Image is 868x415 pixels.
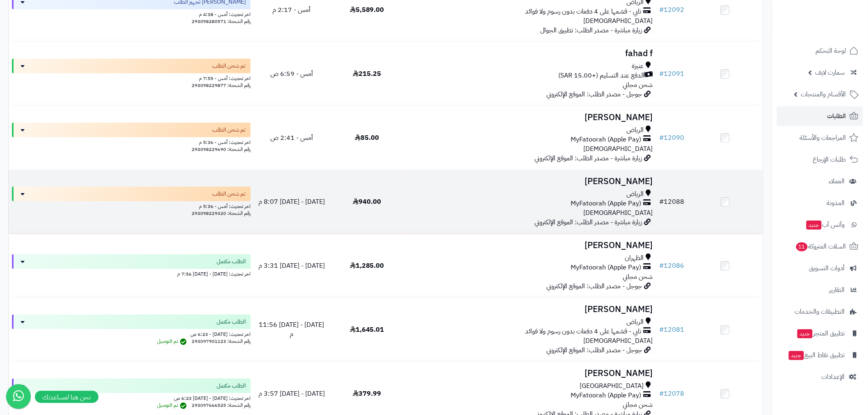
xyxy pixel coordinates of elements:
[558,71,644,80] span: الدفع عند التسليم (+15.00 SAR)
[626,189,644,199] span: الرياض
[659,325,664,335] span: #
[192,210,251,217] span: رقم الشحنة: 293098229320
[806,219,845,230] span: وآتس آب
[408,369,653,378] h3: [PERSON_NAME]
[797,329,813,338] span: جديد
[816,45,846,57] span: لوحة التحكم
[350,5,384,15] span: 5,589.00
[580,381,644,391] span: [GEOGRAPHIC_DATA]
[192,337,251,345] span: رقم الشحنة: 293097901123
[540,25,642,35] span: زيارة مباشرة - مصدر الطلب: تطبيق الجوال
[659,325,684,335] a: #12081
[12,269,251,278] div: اخر تحديث: [DATE] - [DATE] 7:56 م
[217,382,246,390] span: الطلب مكتمل
[822,371,845,383] span: الإعدادات
[217,258,246,266] span: الطلب مكتمل
[626,125,644,135] span: الرياض
[777,302,863,322] a: التطبيقات والخدمات
[659,69,684,79] a: #12091
[12,73,251,82] div: اخر تحديث: أمس - 7:55 م
[659,261,664,271] span: #
[571,391,641,400] span: MyFatoorah (Apple Pay)
[258,261,325,271] span: [DATE] - [DATE] 3:31 م
[546,281,642,291] span: جوجل - مصدر الطلب: الموقع الإلكتروني
[777,345,863,365] a: تطبيق نقاط البيعجديد
[259,320,324,339] span: [DATE] - [DATE] 11:56 م
[659,5,664,15] span: #
[812,23,860,40] img: logo-2.png
[659,261,684,271] a: #12086
[408,113,653,122] h3: [PERSON_NAME]
[535,153,642,163] span: زيارة مباشرة - مصدر الطلب: الموقع الإلكتروني
[789,351,804,360] span: جديد
[659,133,684,143] a: #12090
[809,262,845,274] span: أدوات التسويق
[583,16,653,26] span: [DEMOGRAPHIC_DATA]
[625,253,644,263] span: الظهران
[827,110,846,122] span: الطلبات
[777,171,863,191] a: العملاء
[217,318,246,326] span: الطلب مكتمل
[659,389,684,399] a: #12078
[800,132,846,144] span: المراجعات والأسئلة
[777,280,863,300] a: التقارير
[777,128,863,148] a: المراجعات والأسئلة
[583,144,653,154] span: [DEMOGRAPHIC_DATA]
[12,201,251,210] div: اخر تحديث: أمس - 5:36 م
[12,329,251,338] div: اخر تحديث: [DATE] - 6:23 ص
[546,345,642,355] span: جوجل - مصدر الطلب: الموقع الإلكتروني
[777,324,863,343] a: تطبيق المتجرجديد
[353,197,381,207] span: 940.00
[796,242,808,251] span: 11
[827,197,845,209] span: المدونة
[258,197,325,207] span: [DATE] - [DATE] 8:07 م
[623,400,653,410] span: شحن مجاني
[815,67,845,78] span: سمارت لايف
[212,190,246,198] span: تم شحن الطلب
[350,325,384,335] span: 1,645.01
[546,89,642,99] span: جوجل - مصدر الطلب: الموقع الإلكتروني
[659,5,684,15] a: #12092
[12,393,251,402] div: اخر تحديث: [DATE] - [DATE] 6:23 ص
[777,258,863,278] a: أدوات التسويق
[659,69,664,79] span: #
[157,337,189,345] span: تم التوصيل
[659,197,664,207] span: #
[583,208,653,218] span: [DEMOGRAPHIC_DATA]
[408,305,653,314] h3: [PERSON_NAME]
[355,133,379,143] span: 85.00
[829,176,845,187] span: العملاء
[777,193,863,213] a: المدونة
[272,5,311,15] span: أمس - 2:17 م
[12,9,251,18] div: اخر تحديث: أمس - 4:38 م
[632,62,644,71] span: عنيزة
[212,126,246,134] span: تم شحن الطلب
[777,150,863,169] a: طلبات الإرجاع
[408,241,653,250] h3: [PERSON_NAME]
[408,177,653,186] h3: [PERSON_NAME]
[350,261,384,271] span: 1,285.00
[583,336,653,346] span: [DEMOGRAPHIC_DATA]
[795,306,845,317] span: التطبيقات والخدمات
[571,263,641,272] span: MyFatoorah (Apple Pay)
[408,49,653,58] h3: fahad f
[525,7,641,16] span: تابي - قسّمها على 4 دفعات بدون رسوم ولا فوائد
[623,272,653,282] span: شحن مجاني
[777,215,863,235] a: وآتس آبجديد
[258,389,325,399] span: [DATE] - [DATE] 3:57 م
[192,18,251,25] span: رقم الشحنة: 293098280571
[623,80,653,90] span: شحن مجاني
[788,349,845,361] span: تطبيق نقاط البيع
[813,154,846,165] span: طلبات الإرجاع
[571,199,641,208] span: MyFatoorah (Apple Pay)
[192,146,251,153] span: رقم الشحنة: 293098229690
[626,317,644,327] span: الرياض
[535,217,642,227] span: زيارة مباشرة - مصدر الطلب: الموقع الإلكتروني
[571,135,641,144] span: MyFatoorah (Apple Pay)
[777,237,863,256] a: السلات المتروكة11
[659,389,664,399] span: #
[192,401,251,409] span: رقم الشحنة: 293097666525
[353,389,381,399] span: 379.99
[777,367,863,387] a: الإعدادات
[829,284,845,296] span: التقارير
